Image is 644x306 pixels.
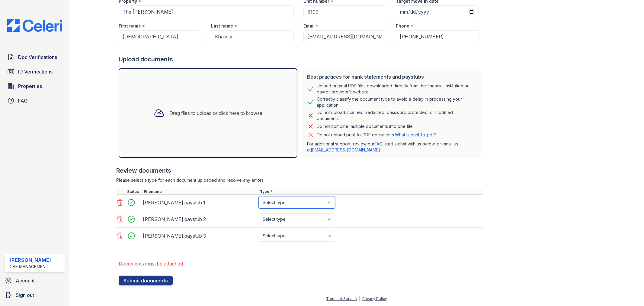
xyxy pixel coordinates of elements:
[116,166,483,175] div: Review documents
[317,83,476,95] div: Upload original PDF files downloaded directly from the financial institution or payroll provider’...
[10,256,51,264] div: [PERSON_NAME]
[18,97,28,104] span: FAQ
[396,23,409,29] label: Phone
[143,189,259,194] div: Filename
[10,264,51,270] div: CAF Management
[307,73,476,80] div: Best practices for bank statements and paystubs
[143,231,256,241] div: [PERSON_NAME] paystub 3
[143,198,256,207] div: [PERSON_NAME] paystub 1
[5,80,65,92] a: Properties
[169,109,262,117] div: Drag files to upload or click here to browse
[303,23,315,29] label: Email
[119,55,483,63] div: Upload documents
[311,147,380,152] a: [EMAIL_ADDRESS][DOMAIN_NAME]
[5,66,65,78] a: ID Verifications
[126,189,143,194] div: Status
[363,296,387,301] a: Privacy Policy
[317,109,476,122] div: Do not upload scanned, redacted, password protected, or modified documents.
[18,54,57,61] span: Doc Verifications
[211,23,233,29] label: Last name
[259,189,483,194] div: Type
[317,96,476,108] div: Correctly classify the document type to avoid a delay in processing your application.
[317,123,414,130] div: Do not combine multiple documents into one file.
[119,276,173,285] button: Submit documents
[116,177,483,183] div: Please select a type for each document uploaded and resolve any errors.
[16,277,35,284] span: Account
[143,214,256,224] div: [PERSON_NAME] paystub 2
[5,95,65,107] a: FAQ
[326,296,357,301] a: Terms of Service
[395,132,436,137] a: What is print-to-pdf?
[5,51,65,63] a: Doc Verifications
[119,258,483,270] li: Documents must be attached
[317,132,436,138] p: Do not upload print-to-PDF documents.
[18,68,53,75] span: ID Verifications
[307,141,476,153] p: For additional support, review our , start a chat with us below, or email us at
[119,23,141,29] label: First name
[16,291,34,299] span: Sign out
[2,19,67,32] img: CE_Logo_Blue-a8612792a0a2168367f1c8372b55b34899dd931a85d93a1a3d3e32e68fde9ad4.png
[374,141,382,146] a: FAQ
[2,275,67,287] a: Account
[359,296,360,301] div: |
[18,83,42,90] span: Properties
[2,289,67,301] a: Sign out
